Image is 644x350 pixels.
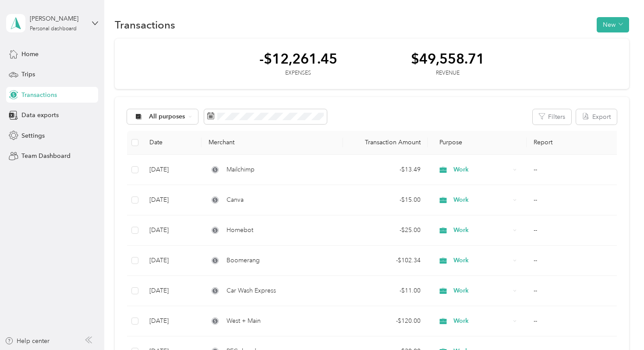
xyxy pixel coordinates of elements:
[453,256,510,265] span: Work
[350,316,421,326] div: - $120.00
[595,301,644,350] iframe: Everlance-gr Chat Button Frame
[350,195,421,205] div: - $15.00
[21,90,57,100] span: Transactions
[350,165,421,175] div: - $13.49
[226,195,244,205] span: Canva
[226,316,261,326] span: West + Main
[142,155,202,185] td: [DATE]
[226,165,255,175] span: Mailchimp
[226,286,276,296] span: Car Wash Express
[527,215,621,246] td: --
[527,246,621,276] td: --
[21,70,35,79] span: Trips
[21,151,71,161] span: Team Dashboard
[350,256,421,265] div: - $102.34
[142,306,202,336] td: [DATE]
[149,114,185,120] span: All purposes
[435,139,462,146] span: Purpose
[142,246,202,276] td: [DATE]
[142,276,202,306] td: [DATE]
[597,17,629,32] button: New
[21,111,59,120] span: Data exports
[453,165,510,175] span: Work
[350,225,421,235] div: - $25.00
[115,20,175,29] h1: Transactions
[453,195,510,205] span: Work
[343,131,428,155] th: Transaction Amount
[411,69,485,77] div: Revenue
[226,256,260,265] span: Boomerang
[5,336,50,346] button: Help center
[453,316,510,326] span: Work
[142,215,202,246] td: [DATE]
[453,225,510,235] span: Work
[533,109,571,125] button: Filters
[142,131,202,155] th: Date
[527,131,621,155] th: Report
[527,306,621,336] td: --
[527,155,621,185] td: --
[411,51,485,66] div: $49,558.71
[30,26,77,32] div: Personal dashboard
[453,286,510,296] span: Work
[202,131,343,155] th: Merchant
[142,185,202,215] td: [DATE]
[21,50,39,59] span: Home
[226,225,253,235] span: Homebot
[259,69,337,77] div: Expenses
[527,276,621,306] td: --
[30,14,85,23] div: [PERSON_NAME]
[350,286,421,296] div: - $11.00
[527,185,621,215] td: --
[21,131,45,140] span: Settings
[259,51,337,66] div: -$12,261.45
[576,109,617,125] button: Export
